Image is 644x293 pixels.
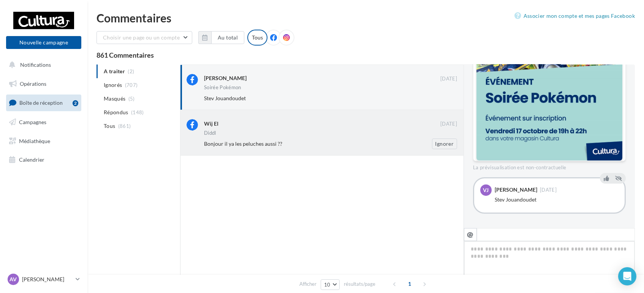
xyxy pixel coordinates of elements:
span: Masqués [104,95,125,102]
p: [PERSON_NAME] [22,276,73,283]
a: Campagnes [5,114,83,130]
button: Au total [198,31,244,44]
span: résultats/page [344,280,375,288]
span: Boîte de réception [19,99,63,106]
span: [DATE] [540,187,557,192]
button: @ [464,228,477,241]
span: [DATE] [440,76,457,82]
div: Wij El [204,120,218,128]
span: Afficher [299,280,316,288]
span: 1 [403,278,416,290]
div: Stev Jouandoudet [495,196,619,203]
div: Soirée Pokémon [204,85,241,90]
button: Nouvelle campagne [6,36,81,49]
a: Opérations [5,76,83,92]
span: (707) [125,82,138,88]
span: (5) [128,96,135,102]
span: (148) [131,109,144,115]
span: Campagnes [19,119,46,125]
span: VJ [483,186,489,194]
button: 10 [321,279,340,290]
div: La prévisualisation est non-contractuelle [473,161,626,171]
button: Notifications [5,57,80,73]
span: Calendrier [19,156,44,163]
span: Choisir une page ou un compte [103,34,180,41]
div: 861 Commentaires [97,52,635,58]
span: Répondus [104,109,128,116]
span: Bonjour il ya les peluches aussi ?? [204,140,282,147]
div: Open Intercom Messenger [618,267,636,285]
button: Au total [211,31,244,44]
span: AV [10,276,17,283]
span: Stev Jouandoudet [204,95,246,101]
span: (861) [118,123,131,129]
i: @ [467,231,474,238]
button: Choisir une page ou un compte [97,31,192,44]
span: Médiathèque [19,137,50,144]
div: [PERSON_NAME] [495,187,537,192]
div: 2 [73,100,78,106]
div: Diddl [204,131,216,135]
span: [DATE] [440,121,457,128]
span: Notifications [20,61,51,68]
div: Commentaires [97,12,635,24]
span: Tous [104,122,115,130]
span: 10 [324,282,331,288]
a: Boîte de réception2 [5,95,83,111]
a: Associer mon compte et mes pages Facebook [514,11,635,20]
div: [PERSON_NAME] [204,74,247,82]
span: Opérations [20,80,46,87]
a: AV [PERSON_NAME] [6,272,81,287]
button: Ignorer [432,139,457,149]
a: Calendrier [5,152,83,168]
span: Ignorés [104,81,122,89]
div: Tous [247,30,267,46]
a: Médiathèque [5,133,83,149]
